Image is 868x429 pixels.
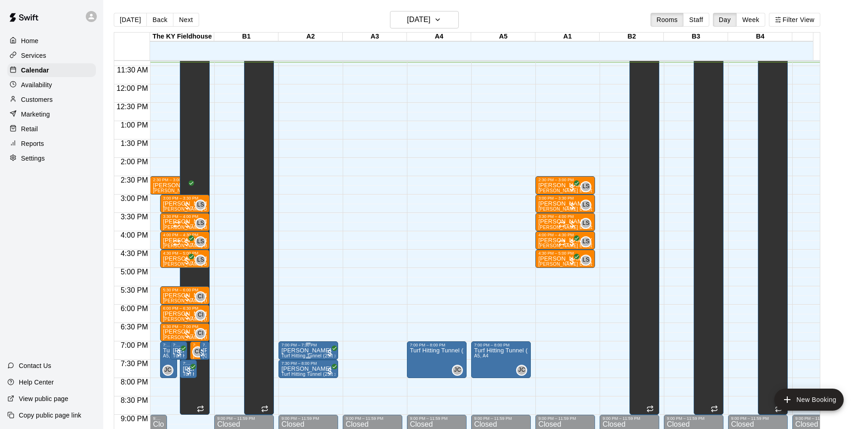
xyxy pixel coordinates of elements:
span: [PERSON_NAME] Baseball/Softball (Hitting or Fielding) [538,225,659,230]
span: Chris Ingoglia [199,310,206,321]
span: Leo Seminati [199,218,206,229]
a: Home [7,34,96,48]
span: LS [197,219,204,228]
div: Leo Seminati [195,218,206,229]
span: [PERSON_NAME] Baseball/Softball (Hitting or Fielding) [163,206,284,212]
div: 3:00 PM – 3:30 PM [538,196,592,201]
span: Jacob Caruso [520,365,527,376]
span: 2:30 PM [118,176,150,184]
div: Leo Seminati [195,255,206,266]
div: 9:00 PM – 11:59 PM [217,416,271,421]
div: A4 [407,33,471,41]
div: Leo Seminati [195,236,206,247]
span: All customers have paid [325,367,334,376]
span: CI [198,311,204,320]
span: Chris Ingoglia [196,346,203,357]
div: 7:00 PM – 7:30 PM [203,343,207,347]
div: 6:00 PM – 6:30 PM: Noah Cady [160,305,210,323]
span: [PERSON_NAME] Baseball/Softball (Hitting or Fielding) [153,188,274,193]
p: Availability [21,80,52,89]
div: 7:30 PM – 8:00 PM [183,361,194,366]
div: 4:30 PM – 5:00 PM [163,251,207,256]
div: 7:00 PM – 8:00 PM: Turf Hitting Tunnel (25ft x 50ft) [160,341,177,378]
div: 6:00 PM – 6:30 PM [163,306,207,311]
div: Leo Seminati [580,181,591,192]
span: Recurring event [558,221,566,228]
span: LS [197,256,204,265]
h6: [DATE] [407,13,430,26]
a: Marketing [7,107,96,121]
span: CI [195,347,201,357]
span: All customers have paid [182,183,191,192]
button: Day [713,13,737,27]
div: B4 [728,33,792,41]
div: 3:00 PM – 3:30 PM: Jaxon Stidham [535,195,595,213]
div: 5:30 PM – 6:00 PM: Brayson Colwell [160,286,210,305]
div: A1 [535,33,600,41]
span: Leo Seminati [199,200,206,211]
div: 6:30 PM – 7:00 PM: Ethan Smith [160,323,210,341]
div: B5 [792,33,857,41]
div: 4:00 PM – 4:30 PM: Leo Seminati (Hitting or Fielding) Baseball/Softball [160,231,210,250]
div: 7:00 PM – 8:00 PM [474,343,528,347]
span: Recurring event [173,221,180,228]
a: Calendar [7,63,96,77]
span: A5, A4 [474,353,488,358]
span: All customers have paid [568,256,577,266]
div: Leo Seminati [580,255,591,266]
span: 4:00 PM [118,231,150,239]
div: 3:00 PM – 3:30 PM: Jaxon Stidham [160,195,210,213]
div: 3:30 PM – 4:00 PM: Leo Seminati Baseball/Softball (Hitting or Fielding) [160,213,210,231]
span: 6:30 PM [118,323,150,331]
p: Home [21,36,39,45]
div: 9:00 PM – 11:59 PM [153,416,164,421]
div: B3 [664,33,728,41]
div: 9:00 PM – 11:59 PM [667,416,721,421]
div: B1 [214,33,278,41]
div: 4:30 PM – 5:00 PM: Jaxon McCay [535,250,595,268]
a: Retail [7,122,96,136]
div: Jacob Caruso [452,365,463,376]
span: 12:00 PM [114,84,150,92]
div: Chris Ingoglia [195,328,206,339]
div: 7:00 PM – 8:00 PM: Turf Hitting Tunnel (25ft x 50ft) [471,341,531,378]
p: Customers [21,95,53,104]
div: 9:00 PM – 11:59 PM [410,416,464,421]
a: Customers [7,93,96,106]
span: 4:30 PM [118,250,150,257]
span: JC [518,366,525,375]
div: 7:00 PM – 8:00 PM: Turf Hitting Tunnel (25ft x 50ft) [407,341,467,378]
span: [PERSON_NAME] (Pitching) [163,298,225,303]
span: LS [583,219,590,228]
div: 7:00 PM – 7:30 PM: Colin Flaherty [190,341,207,360]
p: Help Center [19,378,54,387]
div: A5 [471,33,535,41]
div: 7:30 PM – 8:00 PM: Adam Davis [180,360,197,378]
span: Recurring event [646,405,654,412]
div: 9:00 PM – 11:59 PM [731,416,785,421]
span: [PERSON_NAME] Baseball/Softball (Hitting or Fielding) [163,262,284,267]
p: Calendar [21,66,49,75]
span: Recurring event [711,405,718,412]
div: 7:00 PM – 8:00 PM [410,343,464,347]
a: Availability [7,78,96,92]
div: Reports [7,137,96,150]
span: Leo Seminati [584,200,591,211]
span: Leo Seminati [199,255,206,266]
span: Chris Ingoglia [199,291,206,302]
div: Leo Seminati [580,218,591,229]
div: 9:00 PM – 11:59 PM [281,416,335,421]
span: Jacob Caruso [166,365,173,376]
span: 5:00 PM [118,268,150,276]
button: [DATE] [114,13,147,27]
span: 7:30 PM [118,360,150,368]
div: 7:00 PM – 7:30 PM [193,343,204,347]
div: Jacob Caruso [162,365,173,376]
span: 1:00 PM [118,121,150,129]
button: Back [146,13,173,27]
span: LS [583,237,590,246]
div: 3:30 PM – 4:00 PM: Leo Seminati Baseball/Softball (Hitting or Fielding) [535,213,595,231]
